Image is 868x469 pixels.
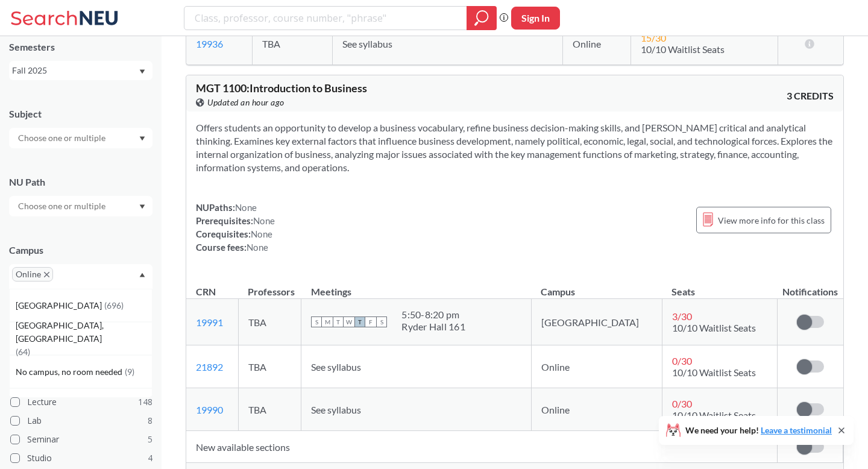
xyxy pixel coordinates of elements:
[401,309,465,321] div: 5:50 - 8:20 pm
[9,40,153,54] div: Semesters
[196,121,834,174] section: Offers students an opportunity to develop a business vocabulary, refine business decision-making ...
[562,22,631,65] td: Online
[16,365,125,379] span: No campus, no room needed
[238,299,301,345] td: TBA
[354,316,365,327] span: T
[641,43,725,55] span: 10/10 Waitlist Seats
[253,215,275,226] span: None
[9,196,153,216] div: Dropdown arrow
[10,450,153,466] label: Studio
[16,347,30,357] span: ( 64 )
[787,89,834,102] span: 3 CREDITS
[672,398,692,409] span: 0 / 30
[531,388,662,431] td: Online
[685,426,832,435] span: We need your help!
[672,367,756,378] span: 10/10 Waitlist Seats
[311,404,361,415] span: See syllabus
[9,128,153,148] div: Dropdown arrow
[196,404,223,415] a: 19990
[344,316,354,327] span: W
[10,413,153,429] label: Lab
[238,345,301,388] td: TBA
[16,299,104,312] span: [GEOGRAPHIC_DATA]
[104,300,124,310] span: ( 696 )
[207,96,285,109] span: Updated an hour ago
[9,264,153,289] div: OnlineX to remove pillDropdown arrow[GEOGRAPHIC_DATA](696)[GEOGRAPHIC_DATA], [GEOGRAPHIC_DATA](64...
[16,319,152,345] span: [GEOGRAPHIC_DATA], [GEOGRAPHIC_DATA]
[333,316,344,327] span: T
[196,201,275,254] div: NUPaths: Prerequisites: Corequisites: Course fees:
[311,361,361,373] span: See syllabus
[301,273,531,299] th: Meetings
[196,361,223,373] a: 21892
[10,394,153,410] label: Lecture
[247,242,268,253] span: None
[12,64,138,77] div: Fall 2025
[148,414,153,427] span: 8
[672,355,692,367] span: 0 / 30
[148,433,153,446] span: 5
[467,6,497,30] div: magnifying glass
[12,199,113,213] input: Choose one or multiple
[376,316,387,327] span: S
[718,213,825,228] span: View more info for this class
[44,272,49,277] svg: X to remove pill
[12,267,53,282] span: OnlineX to remove pill
[196,316,223,328] a: 19991
[186,431,778,463] td: New available sections
[9,107,153,121] div: Subject
[238,273,301,299] th: Professors
[193,8,458,28] input: Class, professor, course number, "phrase"
[9,61,153,80] div: Fall 2025Dropdown arrow
[235,202,257,213] span: None
[196,285,216,298] div: CRN
[761,425,832,435] a: Leave a testimonial
[9,244,153,257] div: Campus
[342,38,392,49] span: See syllabus
[139,272,145,277] svg: Dropdown arrow
[778,273,843,299] th: Notifications
[531,299,662,345] td: [GEOGRAPHIC_DATA]
[196,81,367,95] span: MGT 1100 : Introduction to Business
[12,131,113,145] input: Choose one or multiple
[401,321,465,333] div: Ryder Hall 161
[322,316,333,327] span: M
[9,175,153,189] div: NU Path
[138,395,153,409] span: 148
[139,136,145,141] svg: Dropdown arrow
[238,388,301,431] td: TBA
[196,38,223,49] a: 19936
[125,367,134,377] span: ( 9 )
[672,322,756,333] span: 10/10 Waitlist Seats
[10,432,153,447] label: Seminar
[531,345,662,388] td: Online
[511,7,560,30] button: Sign In
[253,22,333,65] td: TBA
[139,69,145,74] svg: Dropdown arrow
[139,204,145,209] svg: Dropdown arrow
[672,310,692,322] span: 3 / 30
[662,273,777,299] th: Seats
[672,409,756,421] span: 10/10 Waitlist Seats
[474,10,489,27] svg: magnifying glass
[311,316,322,327] span: S
[148,452,153,465] span: 4
[365,316,376,327] span: F
[251,228,272,239] span: None
[641,32,666,43] span: 15 / 30
[531,273,662,299] th: Campus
